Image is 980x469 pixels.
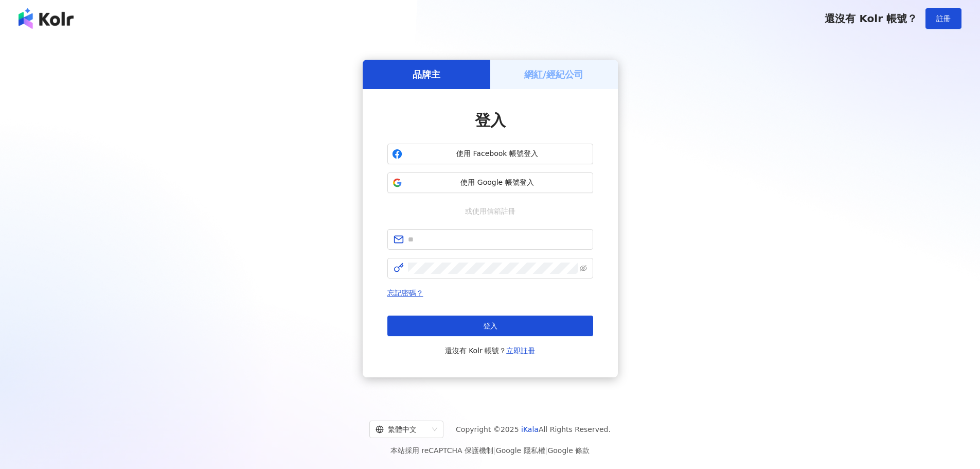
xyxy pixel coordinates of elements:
[445,344,536,357] span: 還沒有 Kolr 帳號？
[19,8,74,29] img: logo
[406,149,589,159] span: 使用 Facebook 帳號登入
[387,289,423,297] a: 忘記密碼？
[458,205,523,217] span: 或使用信箱註冊
[547,446,590,455] a: Google 條款
[387,172,593,193] button: 使用 Google 帳號登入
[493,446,496,455] span: |
[580,265,587,272] span: eye-invisible
[475,111,506,129] span: 登入
[521,425,539,433] a: iKala
[413,68,440,81] h5: 品牌主
[376,421,428,438] div: 繁體中文
[825,12,917,25] span: 還沒有 Kolr 帳號？
[936,14,951,23] span: 註冊
[545,446,548,455] span: |
[483,322,497,330] span: 登入
[506,346,535,355] a: 立即註冊
[456,423,611,436] span: Copyright © 2025 All Rights Reserved.
[496,446,545,455] a: Google 隱私權
[387,316,593,336] button: 登入
[387,144,593,164] button: 使用 Facebook 帳號登入
[925,8,961,29] button: 註冊
[390,444,590,457] span: 本站採用 reCAPTCHA 保護機制
[406,178,589,188] span: 使用 Google 帳號登入
[524,68,583,81] h5: 網紅/經紀公司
